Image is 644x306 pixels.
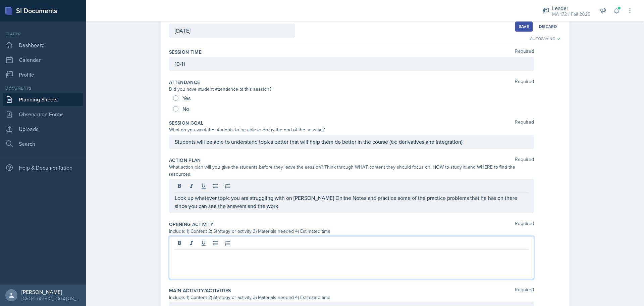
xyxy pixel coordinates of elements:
[169,79,200,86] label: Attendance
[21,295,80,302] div: [GEOGRAPHIC_DATA][US_STATE] in [GEOGRAPHIC_DATA]
[169,86,534,93] div: Did you have student attendance at this session?
[515,221,534,228] span: Required
[3,38,83,52] a: Dashboard
[515,157,534,164] span: Required
[515,120,534,126] span: Required
[3,122,83,136] a: Uploads
[530,36,561,42] div: Autosaving
[169,126,534,133] div: What do you want the students to be able to do by the end of the session?
[21,289,80,295] div: [PERSON_NAME]
[3,85,83,91] div: Documents
[519,24,529,29] div: Save
[169,120,203,126] label: Session Goal
[175,138,528,146] p: Students will be able to understand topics better that will help them do better in the course (ex...
[515,79,534,86] span: Required
[535,21,561,32] button: Discard
[169,228,534,235] div: Include: 1) Content 2) Strategy or activity 3) Materials needed 4) Estimated time
[3,53,83,67] a: Calendar
[169,49,202,55] label: Session Time
[515,21,533,32] button: Save
[552,4,590,12] div: Leader
[175,60,528,68] p: 10-11
[182,105,189,112] span: No
[175,194,528,210] p: Look up whatever topic you are struggling with on [PERSON_NAME] Online Notes and practice some of...
[539,24,557,29] div: Discard
[169,294,534,301] div: Include: 1) Content 2) Strategy or activity 3) Materials needed 4) Estimated time
[3,31,83,37] div: Leader
[3,93,83,106] a: Planning Sheets
[552,11,590,18] div: MA 172 / Fall 2025
[182,95,191,101] span: Yes
[169,164,534,178] div: What action plan will you give the students before they leave the session? Think through WHAT con...
[3,68,83,81] a: Profile
[169,287,231,294] label: Main Activity/Activities
[169,221,214,228] label: Opening Activity
[169,157,201,164] label: Action Plan
[3,137,83,150] a: Search
[515,287,534,294] span: Required
[515,49,534,55] span: Required
[3,161,83,174] div: Help & Documentation
[3,107,83,121] a: Observation Forms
